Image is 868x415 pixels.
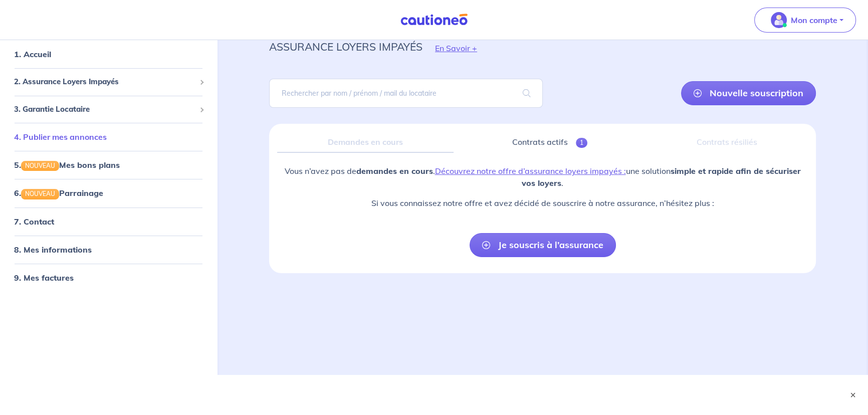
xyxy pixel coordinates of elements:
p: assurance loyers impayés [269,38,422,56]
p: Vous n’avez pas de . une solution . [277,165,808,189]
img: Cautioneo [396,14,472,26]
div: 3. Garantie Locataire [4,100,213,119]
a: 9. Mes factures [14,273,74,283]
div: 5.NOUVEAUMes bons plans [4,155,213,175]
a: 1. Accueil [14,49,51,59]
button: En Savoir + [422,34,490,63]
span: 2. Assurance Loyers Impayés [14,76,195,88]
a: Nouvelle souscription [681,81,816,105]
a: Contrats actifs1 [462,132,638,153]
div: 6.NOUVEAUParrainage [4,183,213,203]
span: 1 [576,138,587,148]
span: search [511,79,543,107]
div: 9. Mes factures [4,268,213,288]
div: 8. Mes informations [4,240,213,260]
div: 4. Publier mes annonces [4,127,213,147]
div: 1. Accueil [4,44,213,64]
input: Rechercher par nom / prénom / mail du locataire [269,79,543,108]
a: 5.NOUVEAUMes bons plans [14,160,120,170]
img: illu_account_valid_menu.svg [771,12,787,28]
a: Je souscris à l’assurance [470,233,616,257]
a: 6.NOUVEAUParrainage [14,188,103,198]
p: Mon compte [791,14,837,26]
a: 8. Mes informations [14,245,92,255]
span: 3. Garantie Locataire [14,104,195,115]
button: × [848,390,858,400]
a: 7. Contact [14,217,54,227]
button: illu_account_valid_menu.svgMon compte [754,8,856,33]
strong: demandes en cours [356,166,433,176]
p: Si vous connaissez notre offre et avez décidé de souscrire à notre assurance, n’hésitez plus : [277,197,808,209]
a: 4. Publier mes annonces [14,132,107,142]
div: 2. Assurance Loyers Impayés [4,72,213,92]
div: 7. Contact [4,212,213,232]
a: Découvrez notre offre d’assurance loyers impayés : [435,166,626,176]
